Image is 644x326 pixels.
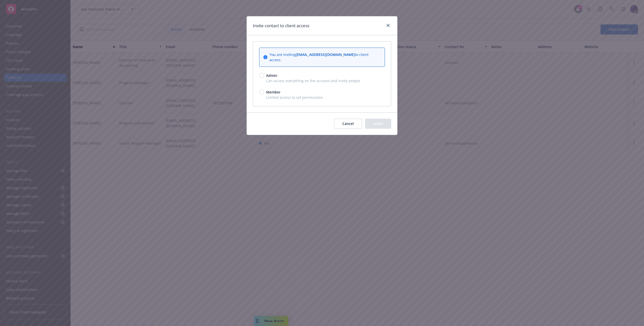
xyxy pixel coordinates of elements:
[259,90,264,95] input: Member
[269,52,381,62] div: You are inviting to client access.
[259,95,385,100] span: Limited access to set permissions
[296,52,355,57] span: [EMAIL_ADDRESS][DOMAIN_NAME]
[259,73,264,78] input: Admin
[266,73,277,78] span: Admin
[385,22,391,28] a: close
[259,78,385,83] span: Can access everything on the account and invite people
[266,89,280,95] span: Member
[334,119,362,129] button: Cancel
[253,22,309,29] h1: Invite contact to client access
